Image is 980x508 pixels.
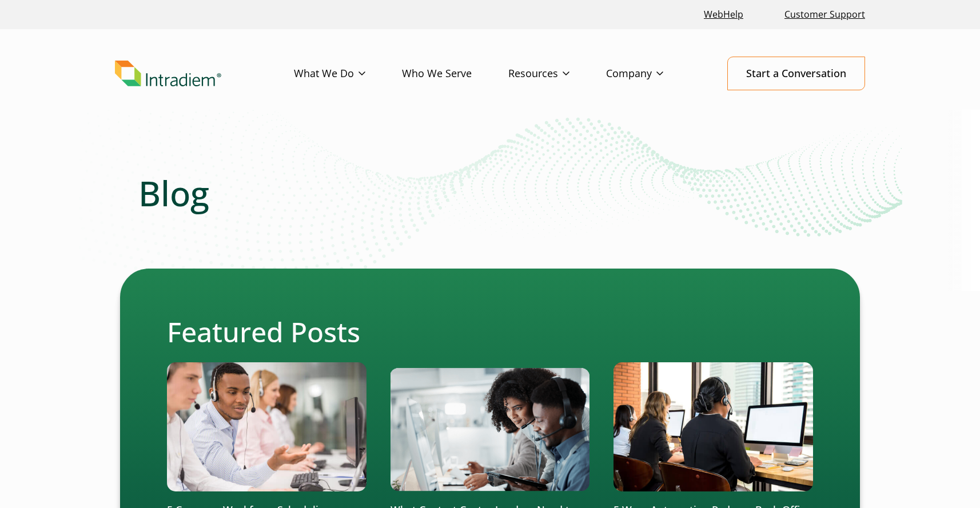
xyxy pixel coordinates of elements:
a: Link opens in a new window [699,2,748,27]
h2: Featured Posts [167,315,813,349]
a: Company [606,57,700,90]
a: Resources [508,57,606,90]
a: Customer Support [780,2,870,27]
a: Start a Conversation [727,57,865,90]
h1: Blog [138,173,842,214]
a: What We Do [294,57,402,90]
a: Link to homepage of Intradiem [115,61,294,87]
img: Intradiem [115,61,221,87]
a: Who We Serve [402,57,508,90]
